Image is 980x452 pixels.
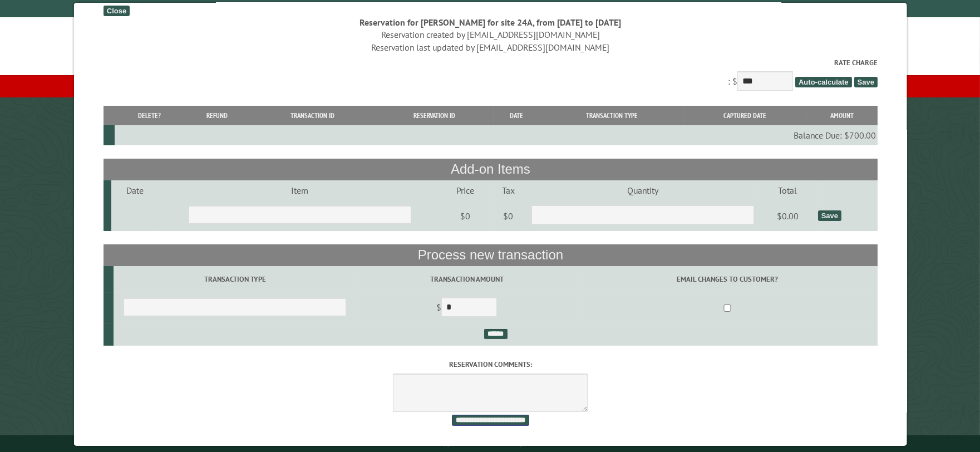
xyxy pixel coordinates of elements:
[103,28,877,41] div: Reservation created by [EMAIL_ADDRESS][DOMAIN_NAME]
[441,200,489,232] td: $0
[818,210,841,221] div: Save
[356,293,577,324] td: $
[358,274,575,284] label: Transaction Amount
[158,180,441,200] td: Item
[539,106,683,125] th: Transaction Type
[684,106,806,125] th: Captured Date
[806,106,878,125] th: Amount
[111,180,158,200] td: Date
[103,57,877,68] label: Rate Charge
[854,77,877,87] span: Save
[493,106,539,125] th: Date
[103,6,129,16] div: Close
[489,180,526,200] td: Tax
[526,180,758,200] td: Quantity
[114,106,184,125] th: Delete?
[115,274,354,284] label: Transaction Type
[441,180,489,200] td: Price
[759,180,816,200] td: Total
[375,106,494,125] th: Reservation ID
[103,359,877,370] label: Reservation comments:
[103,41,877,53] div: Reservation last updated by [EMAIL_ADDRESS][DOMAIN_NAME]
[795,77,851,87] span: Auto-calculate
[103,244,877,266] th: Process new transaction
[184,106,250,125] th: Refund
[103,159,877,180] th: Add-on Items
[103,57,877,94] div: : $
[578,274,875,284] label: Email changes to customer?
[759,200,816,232] td: $0.00
[103,16,877,28] div: Reservation for [PERSON_NAME] for site 24A, from [DATE] to [DATE]
[114,125,877,145] td: Balance Due: $700.00
[489,200,526,232] td: $0
[250,106,375,125] th: Transaction ID
[427,440,553,447] small: © Campground Commander LLC. All rights reserved.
